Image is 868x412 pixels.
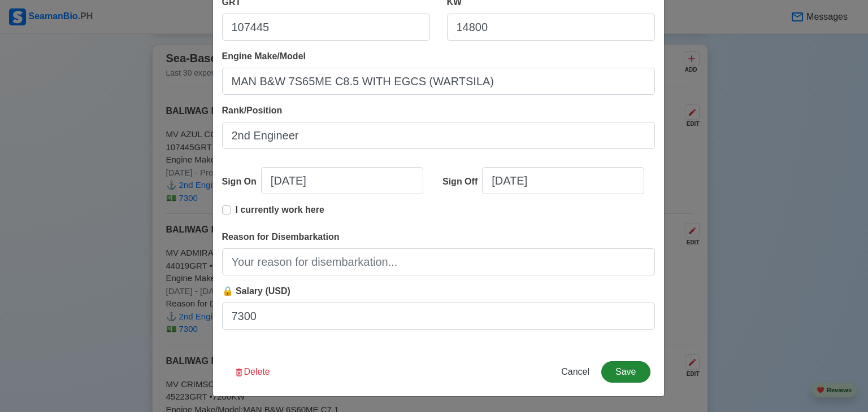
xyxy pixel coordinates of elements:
button: Save [601,361,650,383]
input: ex. 2500 [222,303,655,330]
span: Engine Make/Model [222,51,306,61]
input: Your reason for disembarkation... [222,248,655,275]
div: Sign Off [442,175,482,189]
input: 8000 [447,14,655,41]
span: Cancel [561,367,589,376]
button: Delete [227,361,277,383]
button: Cancel [554,361,597,383]
div: Sign On [222,175,261,189]
span: 🔒 Salary (USD) [222,286,290,296]
input: Ex. Man B&W MC [222,68,655,95]
input: Ex: Third Officer or 3/OFF [222,122,655,149]
p: I currently work here [236,203,324,217]
input: 33922 [222,14,430,41]
span: Reason for Disembarkation [222,232,340,242]
span: Rank/Position [222,106,283,115]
